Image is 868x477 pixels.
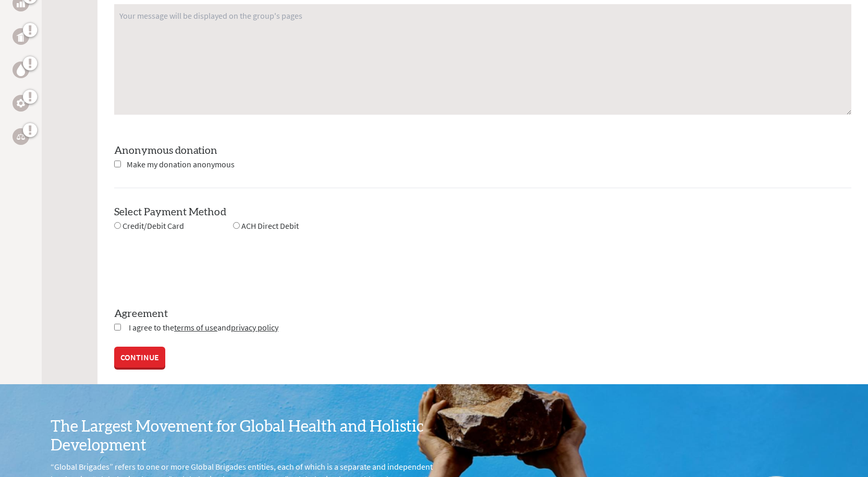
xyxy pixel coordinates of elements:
[13,28,29,45] a: Public Health
[114,207,226,217] label: Select Payment Method
[174,322,217,333] a: terms of use
[114,145,217,156] label: Anonymous donation
[127,159,235,169] span: Make my donation anonymous
[114,245,273,286] iframe: reCAPTCHA
[17,133,25,140] img: Legal Empowerment
[13,62,29,78] a: Water
[114,347,165,368] a: CONTINUE
[231,322,278,333] a: privacy policy
[13,128,29,145] a: Legal Empowerment
[17,31,25,42] img: Public Health
[17,64,25,76] img: Water
[123,221,184,231] span: Credit/Debit Card
[17,99,25,107] img: Engineering
[129,322,278,333] span: I agree to the and
[241,221,299,231] span: ACH Direct Debit
[114,307,851,321] label: Agreement
[13,95,29,112] a: Engineering
[51,418,434,455] h3: The Largest Movement for Global Health and Holistic Development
